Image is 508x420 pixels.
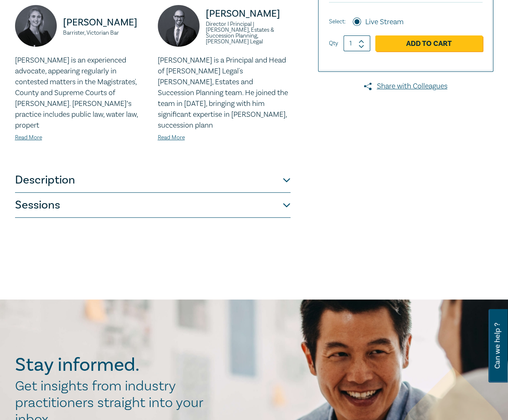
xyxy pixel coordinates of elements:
p: [PERSON_NAME] [206,7,291,20]
a: Read More [158,134,185,141]
p: [PERSON_NAME] is a Principal and Head of [PERSON_NAME] Legal's [PERSON_NAME], Estates and Success... [158,55,291,131]
img: https://s3.ap-southeast-2.amazonaws.com/leo-cussen-store-production-content/Contacts/Stefan%20Man... [158,5,200,47]
label: Live Stream [365,17,404,28]
a: Add to Cart [375,35,483,51]
h2: Stay informed. [15,354,212,376]
p: [PERSON_NAME] [63,16,148,29]
label: Qty [329,39,338,48]
small: Director I Principal | [PERSON_NAME], Estates & Succession Planning, [PERSON_NAME] Legal [206,21,291,45]
span: Select: [329,17,346,26]
button: Description [15,168,291,193]
a: Share with Colleagues [318,81,493,92]
input: 1 [344,35,370,51]
small: Barrister, Victorian Bar [63,30,148,36]
span: Can we help ? [493,314,501,377]
p: [PERSON_NAME] is an experienced advocate, appearing regularly in contested matters in the Magistr... [15,55,148,131]
button: Sessions [15,193,291,218]
a: Read More [15,134,42,141]
img: https://s3.ap-southeast-2.amazonaws.com/leo-cussen-store-production-content/Contacts/Olivia%20Cal... [15,5,57,47]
